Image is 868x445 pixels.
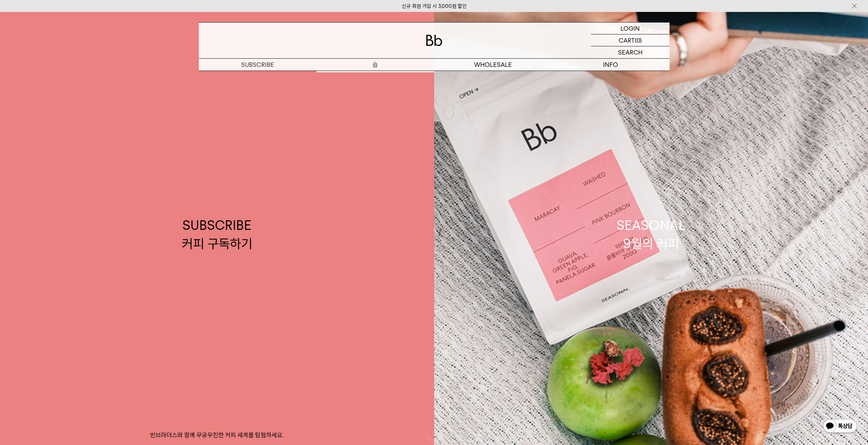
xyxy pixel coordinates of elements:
img: 로고 [426,35,442,46]
div: SEASONAL 9월의 커피 [617,216,686,252]
p: (0) [635,34,642,46]
div: SUBSCRIBE 커피 구독하기 [182,216,252,252]
a: LOGIN [591,23,670,34]
a: 원두 [317,71,434,83]
a: SUBSCRIBE [199,59,317,71]
p: WHOLESALE [434,59,552,71]
a: CART (0) [591,34,670,46]
p: CART [619,34,635,46]
a: 숍 [317,59,434,71]
p: INFO [552,59,670,71]
p: SEARCH [618,46,643,58]
img: 카카오톡 채널 1:1 채팅 버튼 [822,418,858,435]
a: 신규 회원 가입 시 3,000원 할인 [402,3,467,9]
p: LOGIN [620,23,640,34]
